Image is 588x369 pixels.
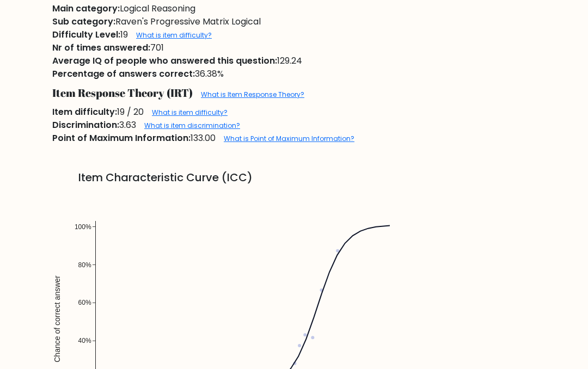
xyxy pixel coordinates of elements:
[46,15,542,28] div: Raven's Progressive Matrix Logical
[144,121,240,130] a: What is item discrimination?
[136,30,212,40] a: What is item difficulty?
[46,2,542,15] div: Logical Reasoning
[52,15,115,28] span: Sub category:
[46,67,542,81] div: 36.38%
[52,106,117,118] span: Item difficulty:
[52,28,120,41] span: Difficulty Level:
[52,67,195,80] span: Percentage of answers correct:
[52,132,191,144] span: Point of Maximum Information:
[52,54,277,67] span: Average IQ of people who answered this question:
[201,90,304,99] a: What is Item Response Theory?
[52,85,193,100] span: Item Response Theory (IRT)
[152,108,228,117] a: What is item difficulty?
[46,41,542,54] div: 701
[46,28,542,41] div: 19
[52,2,120,15] span: Main category:
[52,119,119,131] span: Discrimination:
[224,134,354,143] a: What is Point of Maximum Information?
[46,54,542,67] div: 129.24
[52,171,536,184] h5: Item Characteristic Curve (ICC)
[46,119,542,132] div: 3.63
[52,41,150,54] span: Nr of times answered:
[46,132,542,145] div: 133.00
[46,106,542,119] div: 19 / 20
